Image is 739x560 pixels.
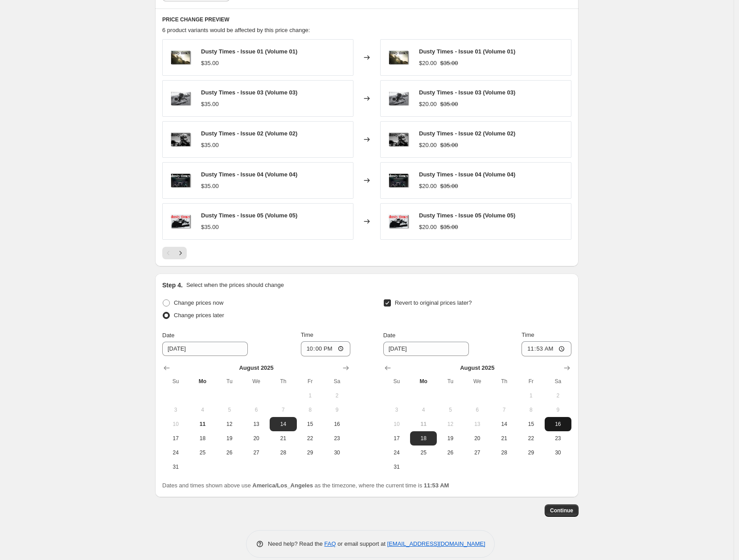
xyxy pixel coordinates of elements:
[162,16,571,23] h6: PRICE CHANGE PREVIEW
[189,446,216,460] button: Monday August 25 2025
[189,374,216,388] th: Monday
[491,374,517,388] th: Thursday
[521,341,571,356] input: 12:00
[440,223,458,232] strike: $35.00
[300,378,320,385] span: Fr
[387,540,485,547] a: [EMAIL_ADDRESS][DOMAIN_NAME]
[162,482,449,489] span: Dates and times shown above use as the timezone, where the current time is
[166,406,185,413] span: 3
[270,374,296,388] th: Thursday
[300,406,320,413] span: 8
[201,223,219,232] div: $35.00
[410,431,437,446] button: Monday August 18 2025
[440,435,460,442] span: 19
[383,417,410,431] button: Sunday August 10 2025
[419,182,437,191] div: $20.00
[243,403,270,417] button: Wednesday August 6 2025
[468,449,487,456] span: 27
[521,331,534,338] span: Time
[494,421,514,428] span: 14
[162,332,174,339] span: Date
[216,374,243,388] th: Tuesday
[174,247,187,259] button: Next
[297,446,324,460] button: Friday August 29 2025
[246,421,266,428] span: 13
[517,417,544,431] button: Friday August 15 2025
[162,460,189,474] button: Sunday August 31 2025
[324,431,350,446] button: Saturday August 23 2025
[383,374,410,388] th: Sunday
[246,435,266,442] span: 20
[166,449,185,456] span: 24
[387,378,406,385] span: Su
[324,388,350,403] button: Saturday August 2 2025
[517,431,544,446] button: Friday August 22 2025
[437,431,464,446] button: Tuesday August 19 2025
[270,417,296,431] button: Thursday August 14 2025
[324,540,336,547] a: FAQ
[166,463,185,470] span: 31
[166,421,185,428] span: 10
[517,388,544,403] button: Friday August 1 2025
[517,374,544,388] th: Friday
[464,417,491,431] button: Wednesday August 13 2025
[220,435,239,442] span: 19
[440,406,460,413] span: 5
[414,406,433,413] span: 4
[521,435,541,442] span: 22
[327,449,347,456] span: 30
[201,171,297,178] span: Dusty Times - Issue 04 (Volume 04)
[419,171,515,178] span: Dusty Times - Issue 04 (Volume 04)
[387,435,406,442] span: 17
[494,435,514,442] span: 21
[419,59,437,68] div: $20.00
[273,421,293,428] span: 14
[174,312,224,319] span: Change prices later
[297,388,324,403] button: Friday August 1 2025
[468,435,487,442] span: 20
[167,44,194,71] img: dt01-cover-web_80x.jpg
[246,378,266,385] span: We
[186,281,284,290] p: Select when the prices should change
[494,406,514,413] span: 7
[273,378,293,385] span: Th
[521,406,541,413] span: 8
[395,299,472,306] span: Revert to original prices later?
[216,417,243,431] button: Tuesday August 12 2025
[162,374,189,388] th: Sunday
[300,392,320,399] span: 1
[387,421,406,428] span: 10
[464,374,491,388] th: Wednesday
[494,378,514,385] span: Th
[167,126,194,153] img: dt02-cover-web_80x.jpg
[327,406,347,413] span: 9
[162,403,189,417] button: Sunday August 3 2025
[382,362,394,374] button: Show previous month, July 2025
[174,299,223,306] span: Change prices now
[437,403,464,417] button: Tuesday August 5 2025
[201,182,219,191] div: $35.00
[387,449,406,456] span: 24
[387,463,406,470] span: 31
[246,406,266,413] span: 6
[419,141,437,150] div: $20.00
[545,403,571,417] button: Saturday August 9 2025
[545,374,571,388] th: Saturday
[491,403,517,417] button: Thursday August 7 2025
[268,540,324,547] span: Need help? Read the
[327,435,347,442] span: 23
[220,421,239,428] span: 12
[201,59,219,68] div: $35.00
[297,374,324,388] th: Friday
[216,431,243,446] button: Tuesday August 19 2025
[246,449,266,456] span: 27
[561,362,573,374] button: Show next month, September 2025
[545,388,571,403] button: Saturday August 2 2025
[327,392,347,399] span: 2
[216,403,243,417] button: Tuesday August 5 2025
[440,378,460,385] span: Tu
[193,421,212,428] span: 11
[550,507,573,514] span: Continue
[189,403,216,417] button: Monday August 4 2025
[220,406,239,413] span: 5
